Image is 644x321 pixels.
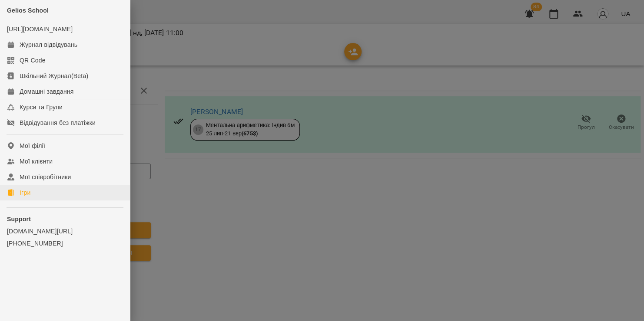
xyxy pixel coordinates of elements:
div: Журнал відвідувань [20,40,77,49]
div: Мої філії [20,141,45,150]
a: [PHONE_NUMBER] [7,239,123,248]
div: Мої клієнти [20,157,53,166]
div: QR Code [20,56,46,65]
div: Шкільний Журнал(Beta) [20,72,88,80]
div: Домашні завдання [20,87,73,96]
a: [URL][DOMAIN_NAME] [7,26,73,33]
div: Відвідування без платіжки [20,118,96,127]
div: Мої співробітники [20,173,71,181]
a: [DOMAIN_NAME][URL] [7,227,123,236]
div: Курси та Групи [20,103,63,111]
div: Ігри [20,188,30,197]
p: Support [7,215,123,223]
span: Gelios School [7,7,49,14]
